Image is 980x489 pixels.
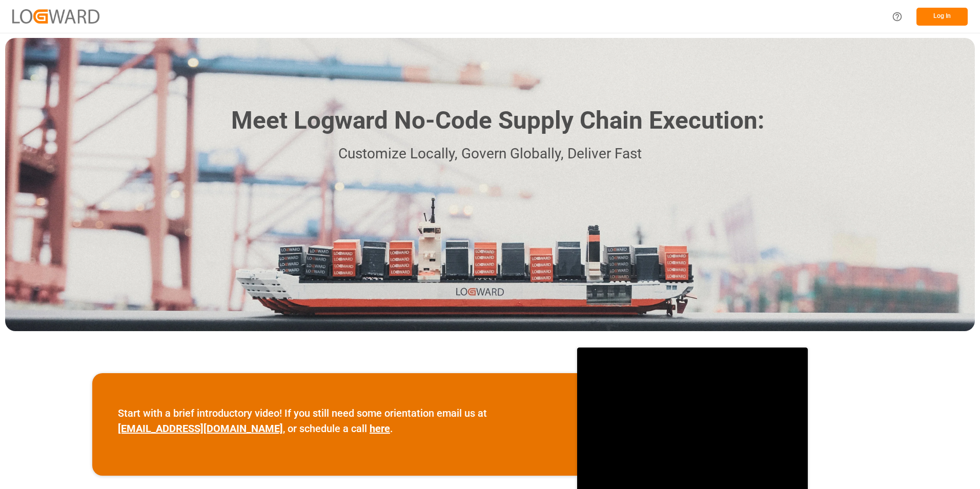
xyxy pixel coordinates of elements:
[231,103,764,139] h1: Meet Logward No-Code Supply Chain Execution:
[118,422,283,435] a: [EMAIL_ADDRESS][DOMAIN_NAME]
[886,5,909,28] button: Help Center
[370,422,390,435] a: here
[118,405,552,436] p: Start with a brief introductory video! If you still need some orientation email us at , or schedu...
[216,142,764,166] p: Customize Locally, Govern Globally, Deliver Fast
[916,8,968,26] button: Log In
[12,9,99,23] img: Logward_new_orange.png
